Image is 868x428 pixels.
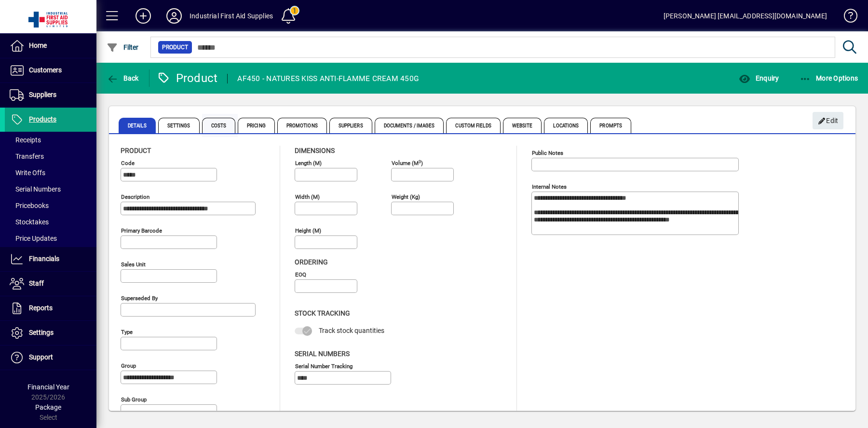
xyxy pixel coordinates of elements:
[5,321,96,345] a: Settings
[121,147,151,154] span: Product
[29,41,47,49] span: Home
[107,43,139,51] span: Filter
[5,345,96,370] a: Support
[329,118,372,133] span: Suppliers
[532,150,563,156] mat-label: Public Notes
[157,70,218,86] div: Product
[818,113,839,129] span: Edit
[5,165,96,181] a: Write Offs
[237,71,419,86] div: AF450 - NATURES KISS ANTI-FLAMME CREAM 450G
[10,185,61,193] span: Serial Numbers
[121,362,136,369] mat-label: Group
[503,118,542,133] span: Website
[128,7,159,25] button: Add
[295,160,322,166] mat-label: Length (m)
[295,362,353,369] mat-label: Serial Number tracking
[5,272,96,296] a: Staff
[96,69,149,87] app-page-header-button: Back
[159,7,190,25] button: Profile
[5,132,96,148] a: Receipts
[119,118,156,133] span: Details
[29,115,56,123] span: Products
[29,255,59,262] span: Financials
[295,147,335,154] span: Dimensions
[29,91,56,98] span: Suppliers
[190,8,273,24] div: Industrial First Aid Supplies
[29,279,44,287] span: Staff
[797,69,861,87] button: More Options
[29,304,53,312] span: Reports
[446,118,500,133] span: Custom Fields
[121,396,147,403] mat-label: Sub group
[375,118,444,133] span: Documents / Images
[800,74,858,82] span: More Options
[121,295,158,302] mat-label: Superseded by
[5,34,96,58] a: Home
[532,183,567,190] mat-label: Internal Notes
[104,69,141,87] button: Back
[5,296,96,320] a: Reports
[10,152,44,160] span: Transfers
[10,202,49,209] span: Pricebooks
[10,169,45,177] span: Write Offs
[392,193,420,200] mat-label: Weight (Kg)
[736,69,781,87] button: Enquiry
[29,329,54,336] span: Settings
[162,42,188,52] span: Product
[392,160,423,166] mat-label: Volume (m )
[590,118,631,133] span: Prompts
[5,214,96,230] a: Stocktakes
[10,235,57,242] span: Price Updates
[295,271,306,278] mat-label: EOQ
[5,247,96,271] a: Financials
[29,66,62,74] span: Customers
[35,403,61,411] span: Package
[739,74,779,82] span: Enquiry
[5,230,96,247] a: Price Updates
[5,148,96,165] a: Transfers
[202,118,236,133] span: Costs
[104,39,141,56] button: Filter
[295,350,350,358] span: Serial Numbers
[544,118,588,133] span: Locations
[813,112,843,129] button: Edit
[121,160,135,166] mat-label: Code
[295,193,320,200] mat-label: Width (m)
[121,329,133,335] mat-label: Type
[295,258,328,266] span: Ordering
[121,227,162,234] mat-label: Primary barcode
[158,118,200,133] span: Settings
[277,118,327,133] span: Promotions
[238,118,275,133] span: Pricing
[121,193,149,200] mat-label: Description
[27,383,69,391] span: Financial Year
[10,218,49,226] span: Stocktakes
[5,197,96,214] a: Pricebooks
[837,2,856,33] a: Knowledge Base
[121,261,146,268] mat-label: Sales unit
[10,136,41,144] span: Receipts
[5,83,96,107] a: Suppliers
[107,74,139,82] span: Back
[319,327,384,334] span: Track stock quantities
[295,309,350,317] span: Stock Tracking
[5,181,96,197] a: Serial Numbers
[419,159,421,164] sup: 3
[664,8,827,24] div: [PERSON_NAME] [EMAIL_ADDRESS][DOMAIN_NAME]
[295,227,321,234] mat-label: Height (m)
[29,353,53,361] span: Support
[5,58,96,83] a: Customers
